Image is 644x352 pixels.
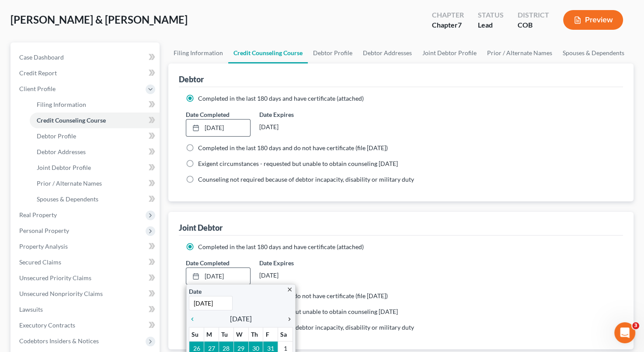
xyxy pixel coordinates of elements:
[186,110,230,119] label: Date Completed
[263,327,278,341] th: F
[30,191,160,207] a: Spouses & Dependents
[19,243,68,250] span: Property Analysis
[286,286,293,293] i: close
[198,324,414,331] span: Counseling not required because of debtor incapacity, disability or military duty
[12,270,160,286] a: Unsecured Priority Claims
[186,120,250,136] a: [DATE]
[19,211,57,218] span: Real Property
[19,227,69,234] span: Personal Property
[614,322,635,343] iframe: Intercom live chat
[186,268,250,285] a: [DATE]
[278,327,293,341] th: Sa
[308,42,358,63] a: Debtor Profile
[228,42,308,63] a: Credit Counseling Course
[198,95,364,102] span: Completed in the last 180 days and have certificate (attached)
[19,53,64,61] span: Case Dashboard
[432,20,464,30] div: Chapter
[219,327,233,341] th: Tu
[10,13,188,26] span: [PERSON_NAME] & [PERSON_NAME]
[432,10,464,20] div: Chapter
[179,74,204,84] div: Debtor
[168,42,228,63] a: Filing Information
[518,20,549,30] div: COB
[37,148,86,155] span: Debtor Addresses
[12,49,160,65] a: Case Dashboard
[37,101,86,108] span: Filing Information
[30,113,160,128] a: Credit Counseling Course
[19,274,91,282] span: Unsecured Priority Claims
[259,110,324,119] label: Date Expires
[478,20,504,30] div: Lead
[198,308,398,315] span: Exigent circumstances - requested but unable to obtain counseling [DATE]
[259,268,324,283] div: [DATE]
[557,42,630,63] a: Spouses & Dependents
[12,254,160,270] a: Secured Claims
[12,65,160,81] a: Credit Report
[286,284,293,294] a: close
[30,97,160,113] a: Filing Information
[19,258,61,266] span: Secured Claims
[12,317,160,333] a: Executory Contracts
[189,327,204,341] th: Su
[19,69,57,77] span: Credit Report
[19,85,56,92] span: Client Profile
[37,195,98,203] span: Spouses & Dependents
[259,119,324,135] div: [DATE]
[30,160,160,176] a: Joint Debtor Profile
[259,258,324,268] label: Date Expires
[248,327,263,341] th: Th
[563,10,623,30] button: Preview
[19,306,43,313] span: Lawsuits
[19,321,75,329] span: Executory Contracts
[189,296,233,310] input: 1/1/2013
[30,128,160,144] a: Debtor Profile
[179,222,223,233] div: Joint Debtor
[12,286,160,302] a: Unsecured Nonpriority Claims
[233,327,248,341] th: W
[198,243,364,250] span: Completed in the last 180 days and have certificate (attached)
[482,42,557,63] a: Prior / Alternate Names
[417,42,482,63] a: Joint Debtor Profile
[189,287,202,296] label: Date
[478,10,504,20] div: Status
[198,144,388,151] span: Completed in the last 180 days and do not have certificate (file [DATE])
[37,180,102,187] span: Prior / Alternate Names
[186,258,230,268] label: Date Completed
[189,313,200,324] a: chevron_left
[12,239,160,254] a: Property Analysis
[30,176,160,191] a: Prior / Alternate Names
[37,132,76,140] span: Debtor Profile
[358,42,417,63] a: Debtor Addresses
[282,316,293,323] i: chevron_right
[230,313,252,324] span: [DATE]
[37,164,91,171] span: Joint Debtor Profile
[12,302,160,317] a: Lawsuits
[458,21,462,29] span: 7
[19,337,99,345] span: Codebtors Insiders & Notices
[198,160,398,167] span: Exigent circumstances - requested but unable to obtain counseling [DATE]
[518,10,549,20] div: District
[282,313,293,324] a: chevron_right
[204,327,219,341] th: M
[632,322,639,329] span: 3
[30,144,160,160] a: Debtor Addresses
[189,316,200,323] i: chevron_left
[19,290,103,297] span: Unsecured Nonpriority Claims
[37,116,106,124] span: Credit Counseling Course
[198,176,414,183] span: Counseling not required because of debtor incapacity, disability or military duty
